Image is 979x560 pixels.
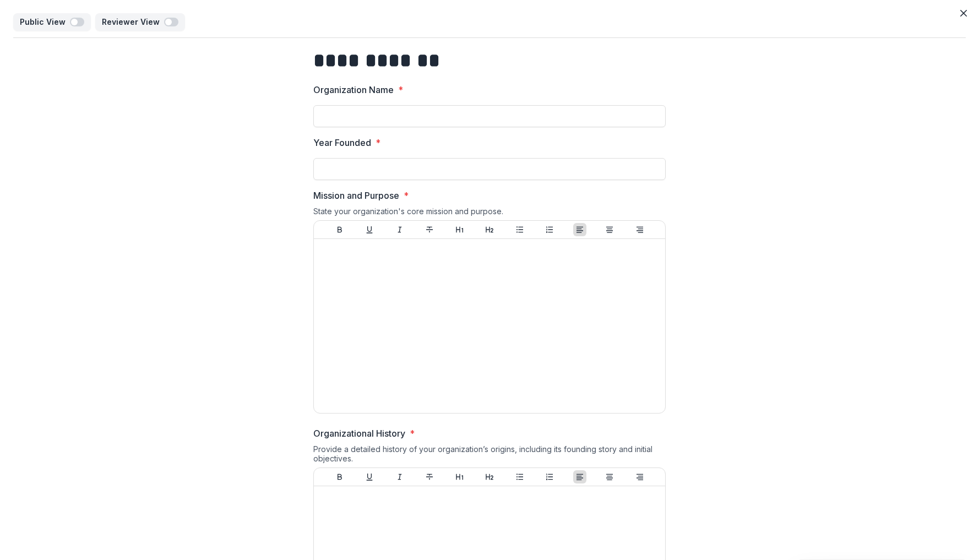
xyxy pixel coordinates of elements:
p: Year Founded [313,136,371,149]
button: Bold [333,223,346,236]
button: Align Center [603,470,616,483]
p: Mission and Purpose [313,189,399,202]
button: Bold [333,470,346,483]
button: Close [955,4,972,22]
button: Underline [363,470,376,483]
button: Heading 1 [453,470,466,483]
p: Reviewer View [102,18,164,27]
button: Heading 2 [483,470,496,483]
button: Italicize [393,223,406,236]
button: Align Right [633,223,646,236]
p: Public View [20,18,70,27]
button: Align Left [573,470,586,483]
button: Ordered List [543,223,556,236]
p: Organization Name [313,83,394,96]
button: Italicize [393,470,406,483]
button: Align Center [603,223,616,236]
button: Ordered List [543,470,556,483]
button: Bullet List [513,223,526,236]
button: Underline [363,223,376,236]
button: Align Right [633,470,646,483]
button: Reviewer View [95,13,185,31]
div: Provide a detailed history of your organization’s origins, including its founding story and initi... [313,444,666,467]
p: Organizational History [313,427,405,440]
button: Align Left [573,223,586,236]
button: Bullet List [513,470,526,483]
button: Heading 1 [453,223,466,236]
button: Strike [423,223,436,236]
button: Public View [13,13,91,31]
button: Heading 2 [483,223,496,236]
div: State your organization's core mission and purpose. [313,206,666,220]
button: Strike [423,470,436,483]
